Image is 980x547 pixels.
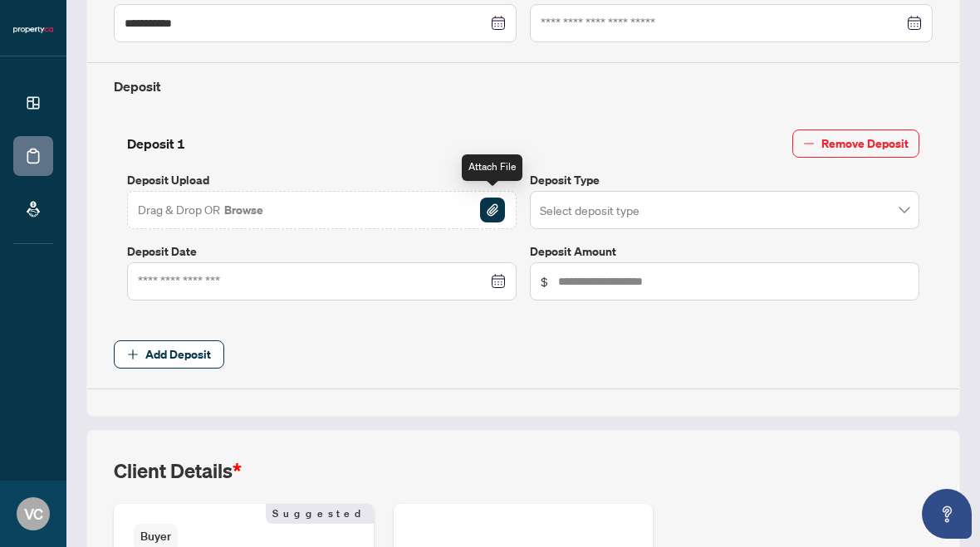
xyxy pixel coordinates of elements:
[530,242,919,261] label: Deposit Amount
[479,197,506,223] button: File Attachement
[114,76,933,96] h4: Deposit
[114,340,224,369] button: Add Deposit
[127,171,517,189] label: Deposit Upload
[13,25,53,35] img: logo
[127,242,517,261] label: Deposit Date
[922,489,972,539] button: Open asap
[480,198,505,222] img: File Attachement
[127,191,517,229] span: Drag & Drop OR BrowseFile Attachement
[114,457,242,484] h2: Client Details
[821,130,909,157] span: Remove Deposit
[223,199,265,221] button: Browse
[127,349,139,360] span: plus
[530,171,919,189] label: Deposit Type
[803,138,815,149] span: minus
[462,154,522,181] div: Attach File
[138,199,265,221] span: Drag & Drop OR
[792,129,919,158] button: Remove Deposit
[127,134,185,154] h4: Deposit 1
[266,504,374,524] span: Suggested
[145,341,211,368] span: Add Deposit
[24,502,43,525] span: VC
[541,272,548,291] span: $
